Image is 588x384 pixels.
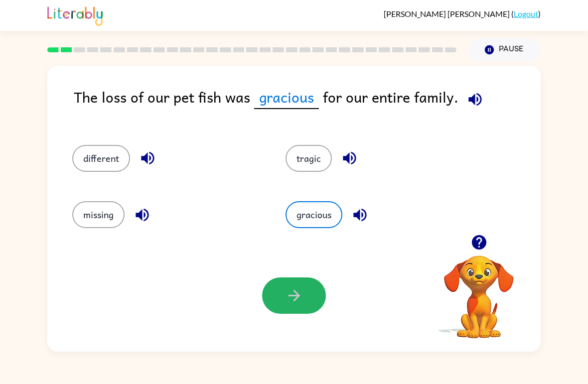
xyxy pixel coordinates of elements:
button: missing [72,201,125,228]
button: Pause [468,38,541,61]
span: gracious [254,86,319,109]
button: different [72,145,130,172]
a: Logout [514,9,538,18]
img: Literably [47,4,103,26]
div: The loss of our pet fish was for our entire family. [74,86,541,125]
span: [PERSON_NAME] [PERSON_NAME] [384,9,511,18]
div: ( ) [384,9,541,18]
button: tragic [286,145,332,172]
video: Your browser must support playing .mp4 files to use Literably. Please try using another browser. [429,240,529,340]
button: gracious [286,201,342,228]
